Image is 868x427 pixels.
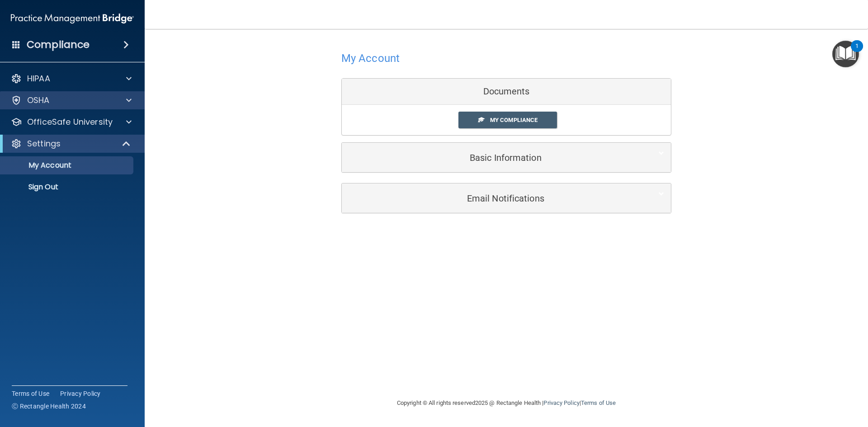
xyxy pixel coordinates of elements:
[349,188,664,208] a: Email Notifications
[11,138,131,149] a: Settings
[490,117,538,123] span: My Compliance
[341,52,400,64] h4: My Account
[341,389,671,418] div: Copyright © All rights reserved 2025 @ Rectangle Health | |
[12,389,49,398] a: Terms of Use
[12,402,86,411] span: Ⓒ Rectangle Health 2024
[27,138,61,149] p: Settings
[11,95,132,106] a: OSHA
[349,193,637,203] h5: Email Notifications
[11,73,132,84] a: HIPAA
[6,161,129,170] p: My Account
[27,95,50,106] p: OSHA
[349,147,664,168] a: Basic Information
[60,389,101,398] a: Privacy Policy
[832,41,859,67] button: Open Resource Center, 1 new notification
[11,9,134,28] img: PMB logo
[855,46,859,58] div: 1
[349,153,637,163] h5: Basic Information
[543,399,579,406] a: Privacy Policy
[581,399,616,406] a: Terms of Use
[6,183,129,192] p: Sign Out
[27,38,90,51] h4: Compliance
[27,117,113,127] p: OfficeSafe University
[11,117,132,127] a: OfficeSafe University
[27,73,50,84] p: HIPAA
[342,79,671,105] div: Documents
